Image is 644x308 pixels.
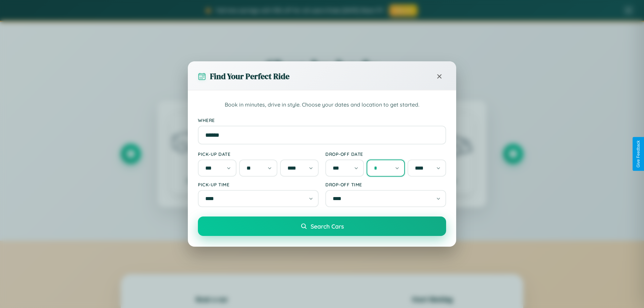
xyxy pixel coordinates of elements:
label: Drop-off Time [325,182,446,187]
h3: Find Your Perfect Ride [210,71,289,82]
label: Pick-up Time [198,182,319,187]
label: Where [198,117,446,123]
label: Drop-off Date [325,151,446,157]
span: Search Cars [311,223,344,230]
label: Pick-up Date [198,151,319,157]
button: Search Cars [198,217,446,236]
p: Book in minutes, drive in style. Choose your dates and location to get started. [198,101,446,109]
